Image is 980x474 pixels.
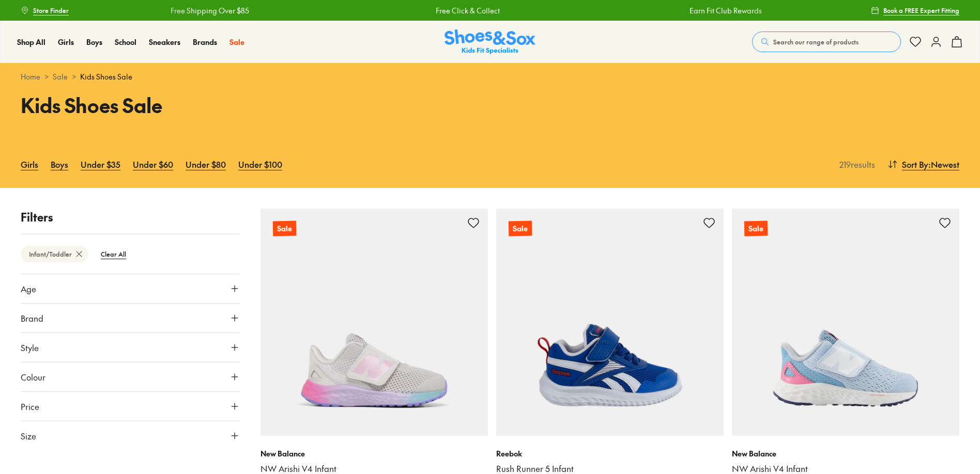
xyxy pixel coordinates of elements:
a: Sneakers [149,37,180,48]
span: Girls [58,37,74,47]
span: Sale [229,37,244,47]
a: Brands [193,37,217,48]
span: Boys [86,37,102,47]
a: Sale [229,37,244,48]
button: Style [21,333,240,362]
button: Sort By:Newest [887,153,959,176]
span: Size [21,430,36,442]
a: Sale [496,209,724,436]
a: Sale [732,209,959,436]
span: Colour [21,371,45,383]
btn: Infant/Toddler [21,246,88,262]
a: Boys [86,37,102,48]
span: Brands [193,37,217,47]
p: New Balance [732,448,959,459]
span: : Newest [928,158,959,170]
a: Under $80 [186,153,226,176]
p: 219 results [835,158,875,170]
span: Age [21,282,36,295]
a: Shop All [17,37,45,48]
a: Free Shipping Over $85 [169,5,248,16]
p: New Balance [261,448,488,459]
span: Sneakers [149,37,180,47]
btn: Clear All [93,245,134,263]
a: Boys [51,153,68,176]
p: Sale [744,221,768,236]
span: Book a FREE Expert Fitting [883,6,959,15]
button: Search our range of products [752,31,901,52]
button: Age [21,274,240,303]
span: Price [21,400,39,413]
button: Size [21,421,240,450]
span: Kids Shoes Sale [80,71,132,82]
a: Under $35 [81,153,120,176]
a: Free Click & Collect [434,5,498,16]
a: School [115,37,136,48]
span: School [115,37,136,47]
span: Sort By [902,158,928,170]
img: SNS_Logo_Responsive.svg [445,29,535,55]
span: Store Finder [33,6,69,15]
a: Shoes & Sox [445,29,535,55]
button: Brand [21,304,240,333]
p: Sale [509,221,532,236]
span: Shop All [17,37,45,47]
a: Home [21,71,40,82]
p: Reebok [496,448,724,459]
a: Under $60 [133,153,173,176]
h1: Kids Shoes Sale [21,90,478,120]
a: Earn Fit Club Rewards [687,5,760,16]
a: Book a FREE Expert Fitting [871,1,959,20]
p: Filters [21,209,240,226]
button: Price [21,392,240,421]
span: Brand [21,312,43,324]
a: Girls [21,153,38,176]
a: Sale [261,209,488,436]
a: Girls [58,37,74,48]
a: Under $100 [238,153,282,176]
a: Store Finder [21,1,69,20]
button: Colour [21,362,240,391]
div: > > [21,71,959,82]
span: Search our range of products [773,37,859,46]
p: Sale [273,221,296,236]
span: Style [21,341,39,354]
a: Sale [53,71,68,82]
